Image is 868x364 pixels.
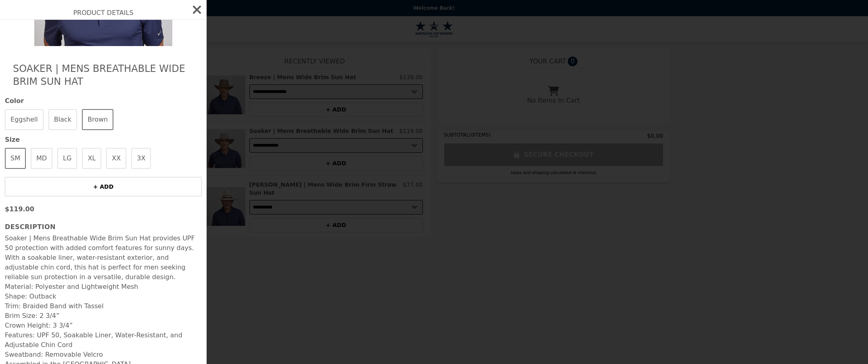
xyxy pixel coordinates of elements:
li: Sweatband: Removable Velcro [5,350,202,360]
li: Features: UPF 50, Soakable Liner, Water-Resistant, and Adjustable Chin Cord [5,330,202,350]
span: Color [5,96,202,106]
span: Size [5,135,202,145]
button: 3X [131,148,151,169]
button: XX [106,148,126,169]
p: Soaker | Mens Breathable Wide Brim Sun Hat provides UPF 50 protection with added comfort features... [5,234,202,282]
button: Eggshell [5,109,44,130]
button: LG [57,148,77,169]
button: SM [5,148,26,169]
p: $119.00 [5,204,202,214]
button: MD [31,148,52,169]
li: Brim Size: 2 3/4” [5,311,202,321]
button: XL [82,148,101,169]
li: Shape: Outback [5,292,202,301]
h3: Description [5,222,202,232]
button: + ADD [5,177,202,196]
button: Brown [82,109,113,130]
h2: Soaker | Mens Breathable Wide Brim Sun Hat [13,62,194,88]
li: Trim: Braided Band with Tassel [5,301,202,311]
li: Crown Height: 3 3/4” [5,321,202,330]
button: Black [48,109,77,130]
li: Material: Polyester and Lightweight Mesh [5,282,202,292]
